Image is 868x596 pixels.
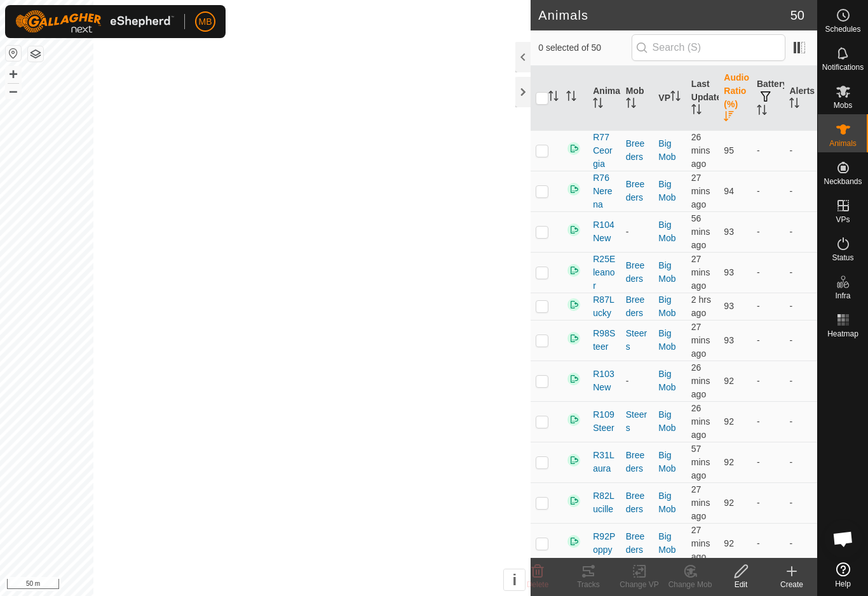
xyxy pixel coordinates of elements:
[626,489,649,516] div: Breeders
[724,457,734,467] span: 92
[834,102,852,109] span: Mobs
[15,10,174,33] img: Gallagher Logo
[626,374,649,388] div: -
[784,171,817,211] td: -
[724,538,734,548] span: 92
[658,138,675,162] a: Big Mob
[784,130,817,171] td: -
[784,401,817,442] td: -
[724,498,734,508] span: 92
[724,416,734,427] span: 92
[752,130,785,171] td: -
[752,293,785,320] td: -
[715,579,766,590] div: Edit
[614,579,665,590] div: Change VP
[6,67,21,82] button: +
[752,211,785,252] td: -
[832,254,853,262] span: Status
[691,132,710,169] span: 30 Sep 2025 at 7:03 pm
[658,450,675,473] a: Big Mob
[566,331,581,346] img: returning on
[784,211,817,252] td: -
[752,442,785,482] td: -
[566,182,581,197] img: returning on
[566,493,581,508] img: returning on
[670,93,681,103] p-sorticon: Activate to sort
[621,66,654,131] th: Mob
[658,328,675,352] a: Big Mob
[199,15,212,29] span: MB
[766,579,817,590] div: Create
[790,6,804,25] span: 50
[724,301,734,311] span: 93
[784,293,817,320] td: -
[215,579,263,591] a: Privacy Policy
[836,216,850,223] span: VPs
[658,260,675,284] a: Big Mob
[593,327,616,354] span: R98Steer
[835,580,851,588] span: Help
[658,531,675,555] a: Big Mob
[818,557,868,593] a: Help
[822,63,864,71] span: Notifications
[752,252,785,293] td: -
[538,41,631,55] span: 0 selected of 50
[593,489,616,516] span: R82Lucille
[504,569,525,590] button: i
[632,34,785,61] input: Search (S)
[626,293,649,320] div: Breeders
[658,220,675,243] a: Big Mob
[724,267,734,277] span: 93
[626,408,649,435] div: Steers
[566,222,581,237] img: returning on
[724,335,734,345] span: 93
[278,579,315,591] a: Contact Us
[752,171,785,211] td: -
[752,401,785,442] td: -
[593,530,616,557] span: R92Poppy
[566,263,581,278] img: returning on
[626,100,636,110] p-sorticon: Activate to sort
[658,295,675,318] a: Big Mob
[626,449,649,475] div: Breeders
[784,252,817,293] td: -
[784,482,817,523] td: -
[658,369,675,392] a: Big Mob
[757,107,767,117] p-sorticon: Activate to sort
[626,178,649,204] div: Breeders
[566,297,581,312] img: returning on
[824,178,862,185] span: Neckbands
[593,131,616,171] span: R77Ceorgia
[691,403,710,440] span: 30 Sep 2025 at 7:03 pm
[658,491,675,514] a: Big Mob
[827,330,858,338] span: Heatmap
[626,225,649,239] div: -
[548,93,559,103] p-sorticon: Activate to sort
[784,66,817,131] th: Alerts
[691,322,710,359] span: 30 Sep 2025 at 7:02 pm
[563,579,614,590] div: Tracks
[691,525,710,562] span: 30 Sep 2025 at 7:03 pm
[691,295,711,318] span: 30 Sep 2025 at 5:02 pm
[824,520,862,558] div: Open chat
[658,409,675,433] a: Big Mob
[789,100,799,110] p-sorticon: Activate to sort
[752,523,785,564] td: -
[752,320,785,361] td: -
[784,320,817,361] td: -
[626,327,649,354] div: Steers
[566,93,576,103] p-sorticon: Activate to sort
[566,141,581,156] img: returning on
[691,173,710,209] span: 30 Sep 2025 at 7:03 pm
[691,444,710,480] span: 30 Sep 2025 at 6:32 pm
[593,171,616,211] span: R76Nerena
[724,145,734,156] span: 95
[593,408,616,435] span: R109Steer
[566,412,581,427] img: returning on
[724,186,734,196] span: 94
[658,179,675,202] a: Big Mob
[784,442,817,482] td: -
[593,449,616,475] span: R31Laura
[593,368,616,394] span: R103New
[588,66,621,131] th: Animal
